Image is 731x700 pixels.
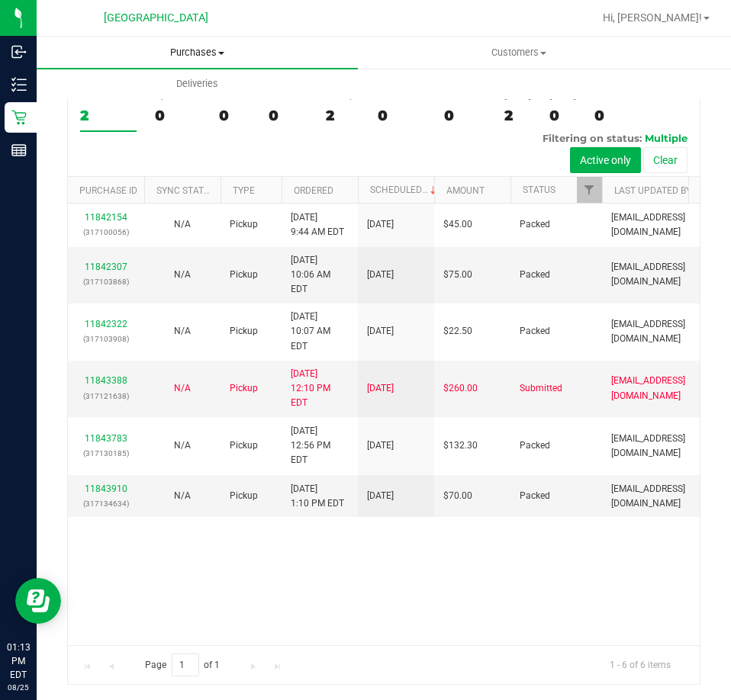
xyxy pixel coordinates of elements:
[523,185,555,195] a: Status
[230,217,258,232] span: Pickup
[174,490,191,501] span: Not Applicable
[367,489,394,503] span: [DATE]
[446,185,485,196] a: Amount
[7,641,30,682] p: 01:13 PM EDT
[174,269,191,280] span: Not Applicable
[174,383,191,393] span: Not Applicable
[549,107,576,124] div: 0
[543,132,642,144] span: Filtering on status:
[643,147,688,173] button: Clear
[77,332,135,346] p: (317103908)
[520,438,550,453] span: Packed
[520,268,550,282] span: Packed
[570,147,641,173] button: Active only
[77,389,135,403] p: (317121638)
[269,107,308,124] div: 0
[370,185,440,195] a: Scheduled
[291,253,349,297] span: [DATE] 10:06 AM EDT
[174,217,191,232] button: N/A
[443,438,478,453] span: $132.30
[77,446,135,461] p: (317130185)
[85,262,127,272] a: 11842307
[85,212,127,223] a: 11842154
[291,482,344,511] span: [DATE] 1:10 PM EDT
[367,217,394,232] span: [DATE]
[85,433,127,444] a: 11843783
[230,324,258,339] span: Pickup
[230,489,258,503] span: Pickup
[85,375,127,386] a: 11843388
[520,217,550,232] span: Packed
[378,107,426,124] div: 0
[358,37,679,69] a: Customers
[291,310,349,354] span: [DATE] 10:07 AM EDT
[174,489,191,503] button: N/A
[172,653,199,677] input: 1
[174,381,191,396] button: N/A
[219,107,250,124] div: 0
[443,217,472,232] span: $45.00
[291,210,344,239] span: [DATE] 9:44 AM EDT
[77,225,135,239] p: (317100056)
[230,381,258,396] span: Pickup
[294,185,333,196] a: Ordered
[11,44,27,59] inline-svg: Inbound
[520,324,550,339] span: Packed
[504,107,531,124] div: 2
[520,489,550,503] span: Packed
[11,77,27,92] inline-svg: Inventory
[614,185,691,196] a: Last Updated By
[174,440,191,451] span: Not Applicable
[443,381,478,396] span: $260.00
[443,489,472,503] span: $70.00
[79,185,137,196] a: Purchase ID
[37,68,358,100] a: Deliveries
[11,143,27,158] inline-svg: Reports
[645,132,688,144] span: Multiple
[77,496,135,511] p: (317134634)
[367,381,394,396] span: [DATE]
[156,185,215,196] a: Sync Status
[132,653,233,677] span: Page of 1
[291,424,349,468] span: [DATE] 12:56 PM EDT
[174,438,191,453] button: N/A
[291,367,349,411] span: [DATE] 12:10 PM EDT
[443,324,472,339] span: $22.50
[15,578,61,624] iframe: Resource center
[230,268,258,282] span: Pickup
[80,107,137,124] div: 2
[520,381,562,396] span: Submitted
[367,324,394,339] span: [DATE]
[367,268,394,282] span: [DATE]
[156,77,239,91] span: Deliveries
[326,107,359,124] div: 2
[597,653,683,676] span: 1 - 6 of 6 items
[104,11,208,24] span: [GEOGRAPHIC_DATA]
[367,438,394,453] span: [DATE]
[594,107,651,124] div: 0
[230,438,258,453] span: Pickup
[233,185,255,196] a: Type
[443,268,472,282] span: $75.00
[603,11,702,24] span: Hi, [PERSON_NAME]!
[85,319,127,329] a: 11842322
[174,219,191,230] span: Not Applicable
[77,275,135,289] p: (317103868)
[11,110,27,125] inline-svg: Retail
[85,483,127,494] a: 11843910
[444,107,486,124] div: 0
[37,37,358,69] a: Purchases
[577,177,602,203] a: Filter
[155,107,201,124] div: 0
[174,326,191,336] span: Not Applicable
[7,682,30,693] p: 08/25
[174,324,191,339] button: N/A
[37,46,358,59] span: Purchases
[359,46,678,59] span: Customers
[174,268,191,282] button: N/A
